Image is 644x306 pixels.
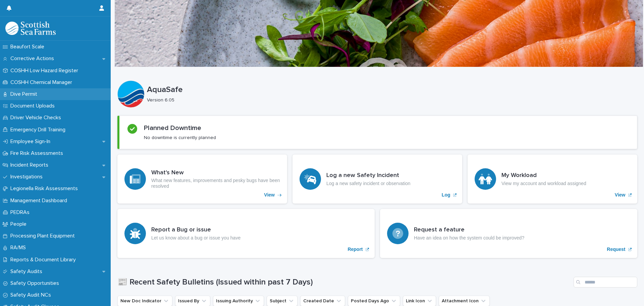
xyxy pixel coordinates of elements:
[8,280,64,287] p: Safety Opportunities
[151,178,280,189] p: What new features, improvements and pesky bugs have been resolved
[8,268,48,275] p: Safety Audits
[8,79,77,86] p: COSHH Chemical Manager
[144,124,201,132] h2: Planned Downtime
[264,192,275,198] p: View
[607,247,625,252] p: Request
[8,198,72,204] p: Management Dashboard
[144,135,216,141] p: No downtime is currently planned
[8,162,54,168] p: Incident Reports
[326,181,411,186] p: Log a new safety incident or observation
[8,245,31,251] p: RA/MS
[151,226,240,234] h3: Report a Bug or issue
[414,226,524,234] h3: Request a feature
[8,221,32,227] p: People
[147,97,632,103] p: Version 6.05
[8,150,68,157] p: Fire Risk Assessments
[615,192,626,198] p: View
[8,103,60,109] p: Document Uploads
[292,155,462,204] a: Log
[117,277,571,287] h1: 📰 Recent Safety Bulletins (Issued within past 7 Days)
[8,233,80,239] p: Processing Plant Equipment
[8,138,56,145] p: Employee Sign-In
[8,68,84,74] p: COSHH Low Hazard Register
[147,85,635,95] p: AquaSafe
[414,235,524,241] p: Have an idea on how the system could be improved?
[5,21,56,35] img: bPIBxiqnSb2ggTQWdOVV
[8,55,59,62] p: Corrective Actions
[574,277,637,288] input: Search
[501,172,586,179] h3: My Workload
[8,185,83,192] p: Legionella Risk Assessments
[117,209,375,258] a: Report
[442,192,450,198] p: Log
[151,235,240,241] p: Let us know about a bug or issue you have
[380,209,637,258] a: Request
[8,292,56,298] p: Safety Audit NCs
[8,209,35,216] p: PEDRAs
[8,44,50,50] p: Beaufort Scale
[8,127,71,133] p: Emergency Drill Training
[468,155,637,204] a: View
[326,172,411,179] h3: Log a new Safety Incident
[117,155,287,204] a: View
[8,174,48,180] p: Investigations
[8,91,43,97] p: Dive Permit
[501,181,586,186] p: View my account and workload assigned
[347,247,363,252] p: Report
[151,169,280,177] h3: What's New
[8,257,81,263] p: Reports & Document Library
[8,115,66,121] p: Driver Vehicle Checks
